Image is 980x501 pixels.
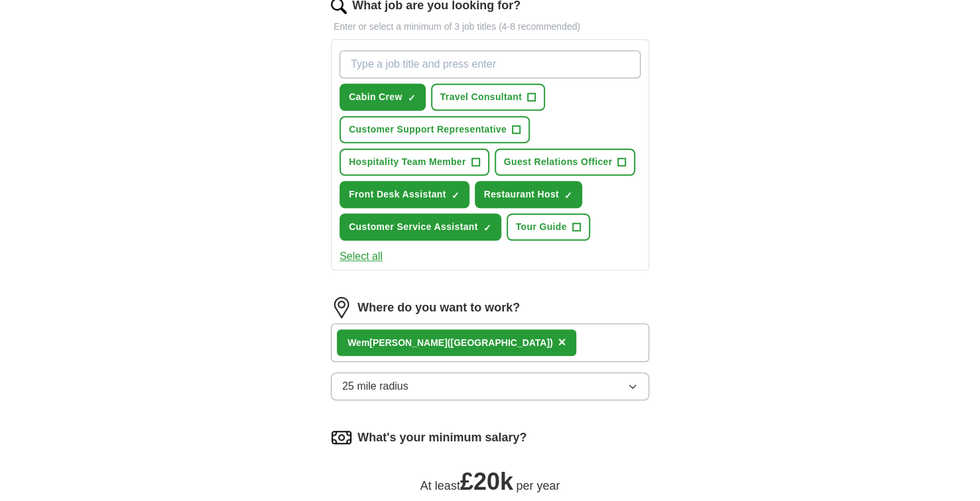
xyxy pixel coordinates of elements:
[339,83,426,111] button: Cabin Crew✓
[357,429,526,447] label: What's your minimum salary?
[504,155,613,169] span: Guest Relations Officer
[460,468,513,495] span: £ 20k
[339,249,383,264] button: Select all
[342,378,408,394] span: 25 mile radius
[564,190,572,201] span: ✓
[349,220,478,234] span: Customer Service Assistant
[331,427,352,448] img: salary.png
[516,479,560,492] span: per year
[452,190,459,201] span: ✓
[475,181,582,208] button: Restaurant Host✓
[408,93,416,103] span: ✓
[558,335,566,349] span: ×
[331,20,649,34] p: Enter or select a minimum of 3 job titles (4-8 recommended)
[495,148,636,176] button: Guest Relations Officer
[347,336,553,350] div: [PERSON_NAME]
[347,337,369,348] strong: Wem
[516,220,567,234] span: Tour Guide
[349,155,466,169] span: Hospitality Team Member
[357,299,520,317] label: Where do you want to work?
[339,148,489,176] button: Hospitality Team Member
[339,181,469,208] button: Front Desk Assistant✓
[440,90,522,104] span: Travel Consultant
[349,188,446,201] span: Front Desk Assistant
[507,213,590,241] button: Tour Guide
[349,123,507,137] span: Customer Support Representative
[349,90,402,104] span: Cabin Crew
[339,116,530,143] button: Customer Support Representative
[339,213,501,241] button: Customer Service Assistant✓
[420,479,460,492] span: At least
[331,372,649,400] button: 25 mile radius
[558,333,566,353] button: ×
[339,50,641,78] input: Type a job title and press enter
[431,83,545,111] button: Travel Consultant
[484,188,559,201] span: Restaurant Host
[483,223,491,233] span: ✓
[331,297,352,318] img: location.png
[448,337,553,348] span: ([GEOGRAPHIC_DATA])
